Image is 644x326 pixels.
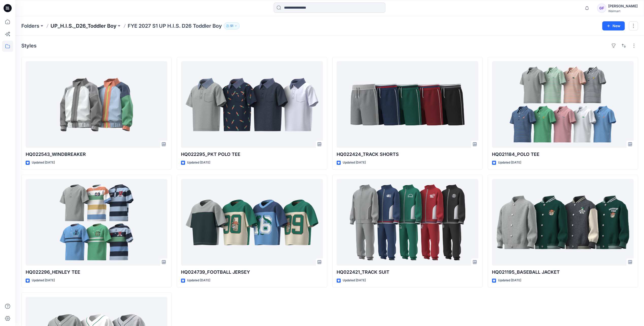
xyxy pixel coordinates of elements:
[51,22,117,29] a: UP_H.I.S._D26_Toddler Boy
[187,160,210,165] p: Updated [DATE]
[492,61,634,148] a: HQ021184_POLO TEE
[492,179,634,266] a: HQ021195_BASEBALL JACKET
[343,160,366,165] p: Updated [DATE]
[597,4,606,13] div: GF
[337,151,478,158] p: HQ022424_TRACK SHORTS
[337,269,478,276] p: HQ022421_TRACK SUIT
[343,278,366,283] p: Updated [DATE]
[337,179,478,266] a: HQ022421_TRACK SUIT
[608,9,638,13] div: Walmart
[608,3,638,9] div: [PERSON_NAME]
[21,22,39,29] a: Folders
[32,278,55,283] p: Updated [DATE]
[337,61,478,148] a: HQ022424_TRACK SHORTS
[26,151,167,158] p: HQ022543_WINDBREAKER
[26,61,167,148] a: HQ022543_WINDBREAKER
[187,278,210,283] p: Updated [DATE]
[492,151,634,158] p: HQ021184_POLO TEE
[128,22,222,29] p: FYE 2027 S1 UP H.I.S. D26 Toddler Boy
[498,278,521,283] p: Updated [DATE]
[224,22,240,29] button: 51
[230,23,233,29] p: 51
[602,21,625,30] button: New
[492,269,634,276] p: HQ021195_BASEBALL JACKET
[26,179,167,266] a: HQ022296_HENLEY TEE
[181,61,323,148] a: HQ022295_PKT POLO TEE
[181,151,323,158] p: HQ022295_PKT POLO TEE
[498,160,521,165] p: Updated [DATE]
[26,269,167,276] p: HQ022296_HENLEY TEE
[21,43,37,49] h4: Styles
[32,160,55,165] p: Updated [DATE]
[181,269,323,276] p: HQ024739_FOOTBALL JERSEY
[181,179,323,266] a: HQ024739_FOOTBALL JERSEY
